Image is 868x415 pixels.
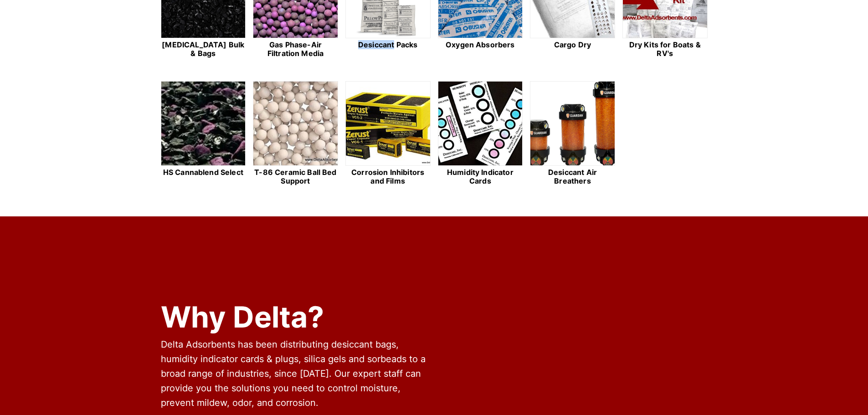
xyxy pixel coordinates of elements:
[161,339,426,408] span: Delta Adsorbents has been distributing desiccant bags, humidity indicator cards & plugs, silica g...
[161,297,431,338] div: Why Delta?
[345,81,431,187] a: Corrosion Inhibitors and Films
[530,81,615,187] a: Desiccant Air Breathers
[161,41,246,58] h2: [MEDICAL_DATA] Bulk & Bags
[253,41,338,58] h2: Gas Phase-Air Filtration Media
[530,41,615,49] h2: Cargo Dry
[345,41,431,49] h2: Desiccant Packs
[161,168,246,177] h2: HS Cannablend Select
[345,168,431,185] h2: Corrosion Inhibitors and Films
[161,81,246,187] a: HS Cannablend Select
[438,168,523,185] h2: Humidity Indicator Cards
[530,168,615,185] h2: Desiccant Air Breathers
[253,81,338,187] a: T-86 Ceramic Ball Bed Support
[438,81,523,187] a: Humidity Indicator Cards
[622,41,708,58] h2: Dry Kits for Boats & RV's
[253,168,338,185] h2: T-86 Ceramic Ball Bed Support
[438,41,523,49] h2: Oxygen Absorbers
